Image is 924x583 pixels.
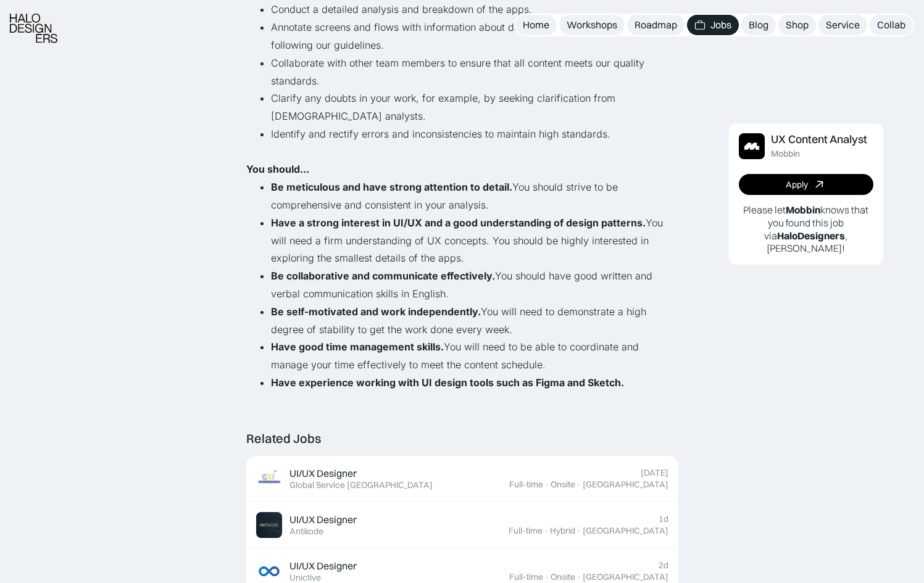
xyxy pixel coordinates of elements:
[544,572,549,582] div: ·
[576,479,581,490] div: ·
[559,15,625,35] a: Workshops
[870,15,913,35] a: Collab
[246,163,309,175] strong: You should...
[271,89,678,125] li: Clarify any doubts in your work, for example, by seeking clarification from [DEMOGRAPHIC_DATA] an...
[771,149,800,159] div: Mobbin
[271,303,678,339] li: You will need to demonstrate a high degree of stability to get the work done every week.
[786,204,820,216] b: Mobbin
[786,19,809,31] div: Shop
[289,480,433,490] div: Global Service [GEOGRAPHIC_DATA]
[576,572,581,582] div: ·
[289,560,357,573] div: UI/UX Designer
[550,526,575,536] div: Hybrid
[509,479,543,490] div: Full-time
[289,513,357,526] div: UI/UX Designer
[741,15,776,35] a: Blog
[544,526,549,536] div: ·
[627,15,685,35] a: Roadmap
[659,560,668,571] div: 2d
[246,502,678,548] a: Job ImageUI/UX DesignerAntikode1dFull-time·Hybrid·[GEOGRAPHIC_DATA]
[551,572,575,582] div: Onsite
[576,526,581,536] div: ·
[271,270,495,282] strong: Be collaborative and communicate effectively.
[289,526,323,537] div: Antikode
[271,181,512,193] strong: Be meticulous and have strong attention to detail.
[271,376,624,389] strong: Have experience working with UI design tools such as Figma and Sketch.
[739,174,873,195] a: Apply
[271,267,678,303] li: You should have good written and verbal communication skills in English.
[271,125,678,143] li: Identify and rectify errors and inconsistencies to maintain high standards.
[826,19,860,31] div: Service
[659,514,668,524] div: 1d
[739,204,873,255] p: Please let knows that you found this job via , [PERSON_NAME]!
[771,133,867,146] div: UX Content Analyst
[567,19,617,31] div: Workshops
[509,526,543,536] div: Full-time
[818,15,867,35] a: Service
[523,19,549,31] div: Home
[256,466,282,492] img: Job Image
[635,19,677,31] div: Roadmap
[246,143,678,161] p: ‍
[271,19,678,54] li: Annotate screens and flows with information about design patterns and UI elements following our g...
[544,479,549,490] div: ·
[551,479,575,490] div: Onsite
[710,19,731,31] div: Jobs
[289,467,357,480] div: UI/UX Designer
[246,456,678,502] a: Job ImageUI/UX DesignerGlobal Service [GEOGRAPHIC_DATA][DATE]Full-time·Onsite·[GEOGRAPHIC_DATA]
[778,15,816,35] a: Shop
[583,572,668,582] div: [GEOGRAPHIC_DATA]
[271,178,678,214] li: You should strive to be comprehensive and consistent in your analysis.
[271,1,678,19] li: Conduct a detailed analysis and breakdown of the apps.
[271,305,481,318] strong: Be self-motivated and work independently.
[777,229,845,242] b: HaloDesigners
[271,341,444,353] strong: Have good time management skills.
[583,479,668,490] div: [GEOGRAPHIC_DATA]
[271,338,678,374] li: You will need to be able to coordinate and manage your time effectively to meet the content sched...
[786,180,808,190] div: Apply
[256,512,282,538] img: Job Image
[877,19,905,31] div: Collab
[271,214,678,267] li: You will need a firm understanding of UX concepts. You should be highly interested in exploring t...
[687,15,739,35] a: Jobs
[749,19,768,31] div: Blog
[583,526,668,536] div: [GEOGRAPHIC_DATA]
[515,15,557,35] a: Home
[289,573,321,583] div: Unictive
[246,431,321,446] div: Related Jobs
[739,133,765,159] img: Job Image
[271,217,646,229] strong: Have a strong interest in UI/UX and a good understanding of design patterns.
[641,468,668,478] div: [DATE]
[271,54,678,90] li: Collaborate with other team members to ensure that all content meets our quality standards.
[509,572,543,582] div: Full-time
